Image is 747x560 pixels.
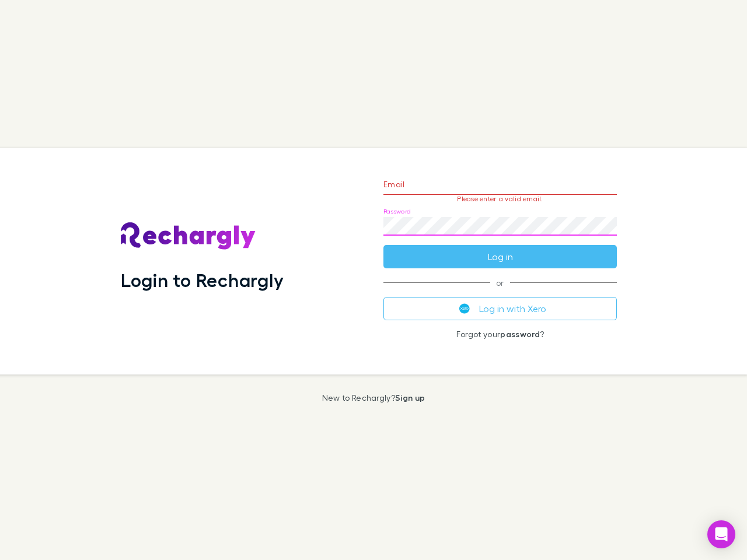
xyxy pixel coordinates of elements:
[383,297,617,320] button: Log in with Xero
[383,195,617,203] p: Please enter a valid email.
[121,269,284,291] h1: Login to Rechargly
[121,222,256,250] img: Rechargly's Logo
[395,393,425,402] a: Sign up
[383,330,617,339] p: Forgot your ?
[322,393,425,402] p: New to Rechargly?
[500,329,540,339] a: password
[707,520,735,548] div: Open Intercom Messenger
[459,303,470,314] img: Xero's logo
[383,282,617,283] span: or
[383,207,411,216] label: Password
[383,245,617,268] button: Log in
